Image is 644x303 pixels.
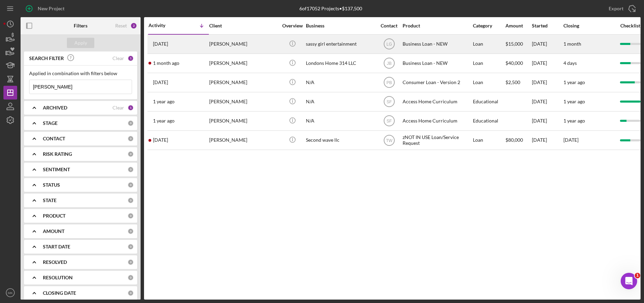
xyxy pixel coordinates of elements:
[128,120,134,126] div: 0
[473,23,505,28] div: Category
[38,2,64,15] div: New Project
[43,290,76,296] b: CLOSING DATE
[621,273,637,289] iframe: Intercom live chat
[473,54,505,72] div: Loan
[67,38,94,48] button: Apply
[473,93,505,111] div: Educational
[386,138,392,143] text: TW
[403,93,471,111] div: Access Home Curriculum
[8,291,13,295] text: MK
[473,35,505,53] div: Loan
[563,41,581,47] time: 1 month
[563,79,585,85] time: 1 year ago
[43,229,64,234] b: AMOUNT
[128,55,134,61] div: 1
[128,228,134,234] div: 0
[153,137,168,143] time: 2023-08-09 14:07
[128,151,134,157] div: 0
[43,213,65,219] b: PRODUCT
[386,119,392,124] text: SF
[473,131,505,149] div: Loan
[635,273,640,278] span: 1
[29,71,132,76] div: Applied in combination with filters below
[128,105,134,111] div: 1
[473,73,505,92] div: Loan
[153,118,175,124] time: 2024-06-02 21:28
[532,23,563,28] div: Started
[29,56,64,61] b: SEARCH FILTER
[306,93,374,111] div: N/A
[128,244,134,250] div: 0
[505,23,531,28] div: Amount
[112,105,124,110] div: Clear
[386,80,392,85] text: PB
[403,23,471,28] div: Product
[532,93,563,111] div: [DATE]
[299,6,362,11] div: 6 of 17052 Projects • $137,500
[532,73,563,92] div: [DATE]
[43,120,58,126] b: STAGE
[43,167,70,172] b: SENTIMENT
[376,23,402,28] div: Contact
[563,98,585,104] time: 1 year ago
[209,93,278,111] div: [PERSON_NAME]
[306,131,374,149] div: Second wave llc
[115,23,127,28] div: Reset
[43,151,72,157] b: RISK RATING
[505,131,531,149] div: $80,000
[43,105,67,110] b: ARCHIVED
[386,100,392,104] text: SF
[43,259,67,265] b: RESOLVED
[279,23,305,28] div: Overview
[563,23,615,28] div: Closing
[306,35,374,53] div: sassy girl entertainment
[473,112,505,130] div: Educational
[21,2,71,15] button: New Project
[128,182,134,188] div: 0
[153,99,175,104] time: 2024-06-10 15:02
[128,166,134,173] div: 0
[43,136,65,141] b: CONTACT
[306,54,374,72] div: Londons Home 314 LLC
[403,131,471,149] div: zNOT IN USE Loan/Service Request
[386,42,392,47] text: LG
[43,244,70,249] b: START DATE
[563,118,585,124] time: 1 year ago
[148,23,179,28] div: Activity
[403,35,471,53] div: Business Loan - NEW
[306,73,374,92] div: N/A
[153,41,168,47] time: 2025-08-19 14:38
[602,2,641,15] button: Export
[130,22,137,29] div: 2
[209,35,278,53] div: [PERSON_NAME]
[209,54,278,72] div: [PERSON_NAME]
[532,35,563,53] div: [DATE]
[128,259,134,265] div: 0
[74,38,87,48] div: Apply
[386,61,391,66] text: JB
[609,2,623,15] div: Export
[3,286,17,300] button: MK
[74,23,87,28] b: Filters
[43,198,57,203] b: STATE
[128,213,134,219] div: 0
[209,112,278,130] div: [PERSON_NAME]
[403,54,471,72] div: Business Loan - NEW
[306,23,374,28] div: Business
[209,131,278,149] div: [PERSON_NAME]
[209,23,278,28] div: Client
[532,54,563,72] div: [DATE]
[505,54,531,72] div: $40,000
[306,112,374,130] div: N/A
[128,197,134,203] div: 0
[563,60,577,66] time: 4 days
[505,35,531,53] div: $15,000
[128,290,134,296] div: 0
[43,182,60,188] b: STATUS
[128,136,134,142] div: 0
[153,80,168,85] time: 2024-09-23 17:11
[128,275,134,281] div: 0
[563,137,579,143] time: [DATE]
[153,60,179,66] time: 2025-07-15 16:17
[505,73,531,92] div: $2,500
